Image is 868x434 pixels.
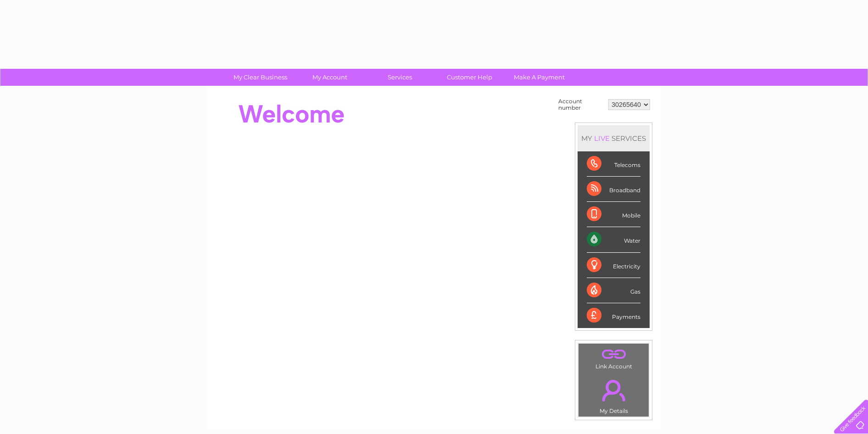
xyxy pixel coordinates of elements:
td: My Details [578,372,649,417]
td: Link Account [578,343,649,372]
div: Broadband [587,177,640,202]
a: My Account [292,69,368,86]
div: Gas [587,278,640,303]
div: Water [587,227,640,252]
a: Make A Payment [501,69,577,86]
td: Account number [556,96,606,113]
a: Services [362,69,438,86]
div: Telecoms [587,151,640,177]
div: Mobile [587,202,640,227]
div: Payments [587,303,640,328]
a: . [581,374,646,406]
div: Electricity [587,253,640,278]
div: LIVE [592,134,612,143]
a: . [581,346,646,362]
a: My Clear Business [223,69,298,86]
a: Customer Help [432,69,507,86]
div: MY SERVICES [578,125,650,151]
